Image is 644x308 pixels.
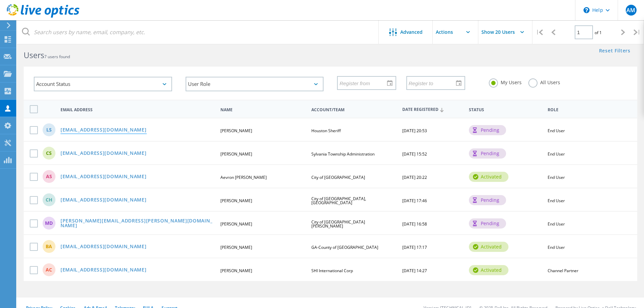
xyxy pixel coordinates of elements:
[61,218,215,229] a: [PERSON_NAME][EMAIL_ADDRESS][PERSON_NAME][DOMAIN_NAME]
[407,76,460,89] input: Register to
[46,244,52,249] span: BA
[311,174,365,180] span: City of [GEOGRAPHIC_DATA]
[599,48,630,54] a: Reset Filters
[45,221,53,226] span: MD
[402,221,427,227] span: [DATE] 16:58
[220,128,252,134] span: [PERSON_NAME]
[61,244,147,250] a: [EMAIL_ADDRESS][DOMAIN_NAME]
[311,244,378,250] span: GA-County of [GEOGRAPHIC_DATA]
[17,20,379,44] input: Search users by name, email, company, etc.
[469,125,506,135] div: pending
[469,148,506,159] div: pending
[548,221,565,227] span: End User
[311,219,365,229] span: City of [GEOGRAPHIC_DATA][PERSON_NAME]
[548,174,565,180] span: End User
[46,267,52,272] span: AC
[402,244,427,250] span: [DATE] 17:17
[311,128,341,134] span: Houston Sheriff
[402,151,427,157] span: [DATE] 15:52
[595,30,602,35] span: of 1
[46,174,52,179] span: AS
[583,7,590,13] svg: \n
[61,267,147,273] a: [EMAIL_ADDRESS][DOMAIN_NAME]
[402,268,427,274] span: [DATE] 14:27
[402,198,427,204] span: [DATE] 17:46
[311,196,366,206] span: City of [GEOGRAPHIC_DATA], [GEOGRAPHIC_DATA]
[44,54,70,60] span: 7 users found
[46,197,52,202] span: CH
[61,108,215,112] span: Email Address
[469,265,508,275] div: activated
[469,108,542,112] span: Status
[630,20,644,44] div: |
[311,108,397,112] span: Account/Team
[220,268,252,274] span: [PERSON_NAME]
[402,128,427,134] span: [DATE] 20:53
[61,174,147,180] a: [EMAIL_ADDRESS][DOMAIN_NAME]
[489,78,522,85] label: My Users
[24,50,44,61] b: Users
[7,14,79,19] a: Live Optics Dashboard
[469,242,508,252] div: activated
[220,174,267,180] span: Aevron [PERSON_NAME]
[311,151,375,157] span: Sylvania Township Administration
[626,7,635,13] span: AM
[61,127,147,133] a: [EMAIL_ADDRESS][DOMAIN_NAME]
[548,108,627,112] span: Role
[548,268,578,274] span: Channel Partner
[469,218,506,229] div: pending
[402,174,427,180] span: [DATE] 20:22
[61,151,147,157] a: [EMAIL_ADDRESS][DOMAIN_NAME]
[46,151,52,156] span: CS
[46,127,52,132] span: LS
[220,221,252,227] span: [PERSON_NAME]
[338,76,390,89] input: Register from
[400,30,423,34] span: Advanced
[220,198,252,204] span: [PERSON_NAME]
[61,197,147,203] a: [EMAIL_ADDRESS][DOMAIN_NAME]
[532,20,546,44] div: |
[469,195,506,205] div: pending
[186,77,324,91] div: User Role
[528,78,560,85] label: All Users
[220,244,252,250] span: [PERSON_NAME]
[548,198,565,204] span: End User
[548,128,565,134] span: End User
[311,268,353,274] span: SHI International Corp
[220,108,306,112] span: Name
[548,244,565,250] span: End User
[548,151,565,157] span: End User
[402,108,463,112] span: Date Registered
[220,151,252,157] span: [PERSON_NAME]
[34,77,172,91] div: Account Status
[469,172,508,182] div: activated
